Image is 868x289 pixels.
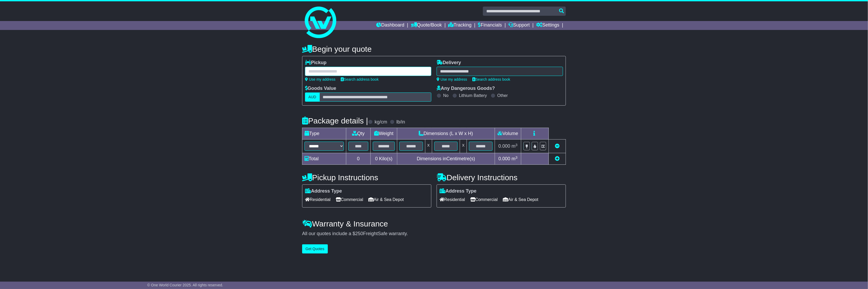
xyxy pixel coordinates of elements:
span: 0 [375,156,378,161]
sup: 3 [515,156,518,159]
td: Type [302,128,346,140]
a: Quote/Book [411,21,442,30]
label: Lithium Battery [459,93,487,98]
span: Commercial [470,195,498,204]
label: Address Type [305,188,342,194]
a: Search address book [472,77,510,81]
span: 250 [355,231,363,236]
a: Search address book [341,77,379,81]
h4: Delivery Instructions [437,173,566,182]
td: Volume [495,128,521,140]
a: Remove this item [555,143,560,149]
label: lb/in [396,119,405,125]
h4: Package details | [302,116,368,125]
td: x [460,140,467,153]
span: Residential [305,195,330,204]
a: Support [509,21,530,30]
a: Tracking [448,21,472,30]
a: Financials [478,21,502,30]
td: 0 [346,153,371,165]
a: Use my address [305,77,335,81]
a: Add new item [555,156,560,161]
span: Commercial [336,195,363,204]
td: Dimensions (L x W x H) [397,128,495,140]
label: AUD [305,92,320,102]
label: Goods Value [305,86,336,91]
a: Dashboard [376,21,404,30]
h4: Begin your quote [302,45,566,53]
div: All our quotes include a $ FreightSafe warranty. [302,231,566,237]
button: Get Quotes [302,244,328,254]
label: Delivery [437,60,461,66]
span: m [512,143,518,149]
label: Other [497,93,508,98]
label: kg/cm [375,119,387,125]
h4: Pickup Instructions [302,173,431,182]
h4: Warranty & Insurance [302,219,566,228]
td: Kilo(s) [371,153,397,165]
span: © One World Courier 2025. All rights reserved. [147,283,223,287]
td: Qty [346,128,371,140]
span: Residential [440,195,465,204]
a: Settings [536,21,559,30]
td: x [425,140,432,153]
sup: 3 [515,143,518,147]
span: m [512,156,518,161]
label: Any Dangerous Goods? [437,86,495,91]
span: 0.000 [498,156,510,161]
td: Total [302,153,346,165]
span: Air & Sea Depot [503,195,539,204]
label: Address Type [440,188,477,194]
td: Weight [371,128,397,140]
label: No [443,93,448,98]
label: Pickup [305,60,327,66]
span: Air & Sea Depot [369,195,404,204]
td: Dimensions in Centimetre(s) [397,153,495,165]
a: Use my address [437,77,467,81]
span: 0.000 [498,143,510,149]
